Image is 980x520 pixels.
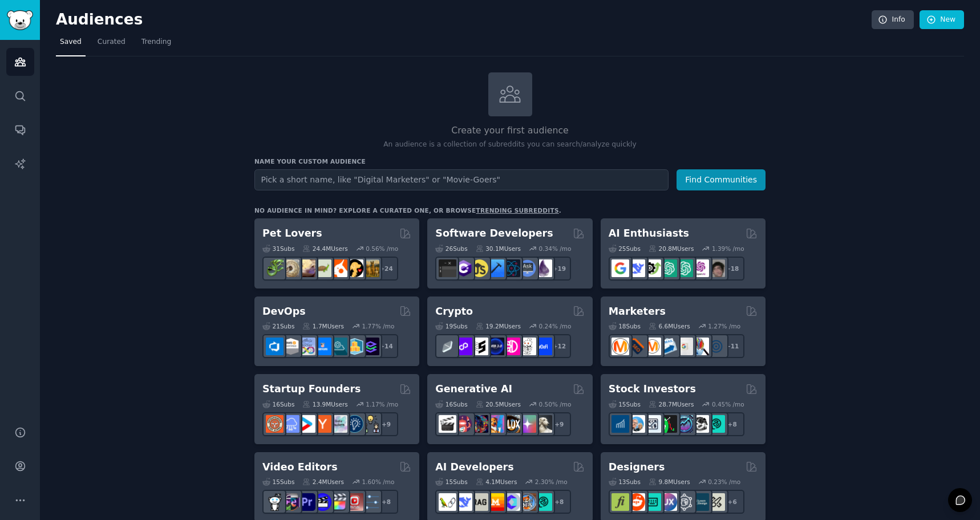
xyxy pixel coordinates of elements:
img: UI_Design [643,493,661,511]
div: 0.50 % /mo [539,400,572,408]
div: + 8 [547,490,571,514]
a: Curated [94,33,129,56]
img: UX_Design [707,493,725,511]
div: 1.60 % /mo [362,478,395,486]
img: aws_cdk [346,338,363,355]
img: ycombinator [314,415,331,433]
img: defiblockchain [503,338,520,355]
h2: Software Developers [435,226,553,241]
div: + 19 [547,257,571,281]
img: indiehackers [330,415,347,433]
img: bigseo [627,338,645,355]
div: 1.77 % /mo [362,322,395,330]
span: Saved [60,37,82,47]
img: UXDesign [659,493,677,511]
img: learnjavascript [471,259,488,277]
a: Info [872,10,914,30]
a: New [920,10,964,30]
div: 18 Sub s [609,322,641,330]
button: Find Communities [677,169,766,190]
img: ethfinance [439,338,456,355]
div: + 12 [547,334,571,358]
img: swingtrading [691,415,709,433]
img: technicalanalysis [707,415,725,433]
img: AIDevelopersSociety [534,493,552,511]
div: 19.2M Users [476,322,521,330]
div: 1.39 % /mo [712,245,744,253]
img: dalle2 [455,415,472,433]
img: SaaS [282,415,299,433]
img: MarketingResearch [691,338,709,355]
img: Docker_DevOps [298,338,315,355]
img: sdforall [487,415,504,433]
div: 20.8M Users [649,245,694,253]
h2: Stock Investors [609,382,696,396]
h2: AI Developers [435,460,513,474]
a: Trending [137,33,175,56]
div: + 8 [374,490,398,514]
img: turtle [314,259,331,277]
img: Rag [471,493,488,511]
img: OnlineMarketing [707,338,725,355]
div: No audience in mind? Explore a curated one, or browse . [254,206,561,214]
h2: DevOps [262,304,306,319]
h2: AI Enthusiasts [609,226,689,241]
div: 0.23 % /mo [708,478,740,486]
img: Emailmarketing [659,338,677,355]
div: 2.4M Users [302,478,344,486]
img: finalcutpro [330,493,347,511]
img: CryptoNews [519,338,536,355]
img: AWS_Certified_Experts [282,338,299,355]
div: + 9 [547,412,571,436]
img: starryai [519,415,536,433]
h2: Audiences [56,11,872,29]
img: deepdream [471,415,488,433]
h2: Pet Lovers [262,226,322,241]
img: dividends [612,415,629,433]
h2: Designers [609,460,665,474]
img: FluxAI [503,415,520,433]
img: llmops [519,493,536,511]
div: + 11 [720,334,744,358]
div: 28.7M Users [649,400,694,408]
div: + 8 [720,412,744,436]
img: AskMarketing [643,338,661,355]
img: editors [282,493,299,511]
input: Pick a short name, like "Digital Marketers" or "Movie-Goers" [254,169,669,190]
img: chatgpt_promptDesign [659,259,677,277]
div: 16 Sub s [435,400,467,408]
div: 0.56 % /mo [366,245,398,253]
div: 20.5M Users [476,400,521,408]
img: googleads [675,338,693,355]
img: postproduction [362,493,379,511]
img: defi_ [534,338,552,355]
div: 25 Sub s [609,245,641,253]
div: 0.24 % /mo [539,322,572,330]
img: LangChain [439,493,456,511]
img: cockatiel [330,259,347,277]
div: + 18 [720,257,744,281]
div: 4.1M Users [476,478,517,486]
img: platformengineering [330,338,347,355]
img: 0xPolygon [455,338,472,355]
img: VideoEditors [314,493,331,511]
img: aivideo [439,415,456,433]
img: content_marketing [612,338,629,355]
img: software [439,259,456,277]
h2: Marketers [609,304,666,319]
div: 16 Sub s [262,400,294,408]
img: userexperience [675,493,693,511]
div: 6.6M Users [649,322,690,330]
div: 19 Sub s [435,322,467,330]
img: leopardgeckos [298,259,315,277]
img: csharp [455,259,472,277]
div: + 6 [720,490,744,514]
img: EntrepreneurRideAlong [266,415,284,433]
div: 9.8M Users [649,478,690,486]
a: Saved [56,33,86,56]
img: dogbreed [362,259,379,277]
img: ballpython [282,259,299,277]
img: GoogleGeminiAI [612,259,629,277]
img: AItoolsCatalog [643,259,661,277]
img: growmybusiness [362,415,379,433]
